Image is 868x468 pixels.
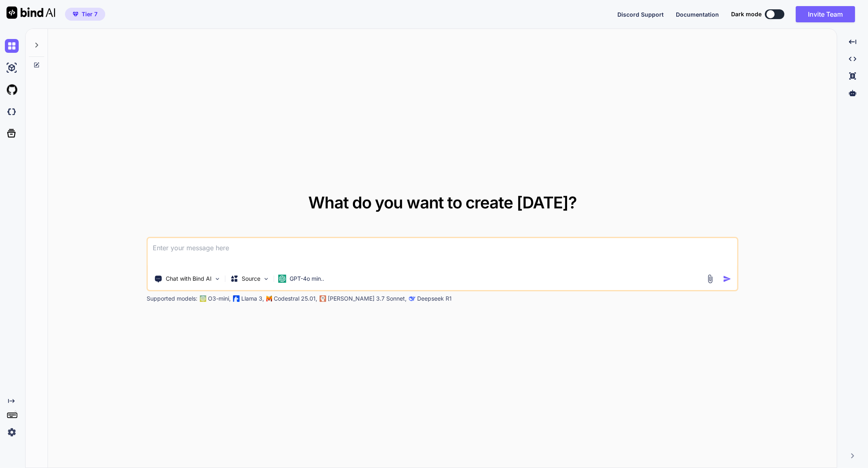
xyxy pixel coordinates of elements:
[5,61,19,75] img: ai-studio
[320,295,326,302] img: claude
[308,193,577,212] span: What do you want to create [DATE]?
[208,295,231,303] p: O3-mini,
[617,11,664,18] span: Discord Support
[705,274,714,284] img: attachment
[147,295,197,303] p: Supported models:
[263,275,270,282] img: Pick Models
[328,295,407,303] p: [PERSON_NAME] 3.7 Sonnet,
[65,8,105,21] button: premiumTier 7
[731,10,762,18] span: Dark mode
[73,12,78,17] img: premium
[200,295,206,302] img: GPT-4
[241,295,264,303] p: Llama 3,
[5,105,19,119] img: darkCloudIdeIcon
[290,275,324,283] p: GPT-4o min..
[278,275,286,283] img: GPT-4o mini
[676,10,719,19] button: Documentation
[417,295,452,303] p: Deepseek R1
[409,295,416,302] img: claude
[723,275,731,283] img: icon
[82,10,97,18] span: Tier 7
[6,6,55,19] img: Bind AI
[5,425,19,439] img: settings
[266,296,272,301] img: Mistral-AI
[233,295,240,302] img: Llama2
[274,295,317,303] p: Codestral 25.01,
[166,275,212,283] p: Chat with Bind AI
[5,83,19,97] img: githubLight
[676,11,719,18] span: Documentation
[5,39,19,53] img: chat
[242,275,260,283] p: Source
[796,6,855,22] button: Invite Team
[617,10,664,19] button: Discord Support
[214,275,221,282] img: Pick Tools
